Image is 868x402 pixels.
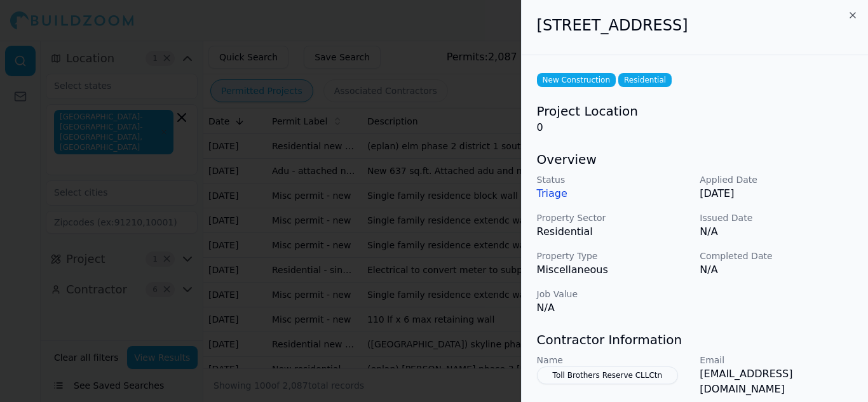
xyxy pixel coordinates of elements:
[537,211,690,224] p: Property Sector
[537,224,690,239] p: Residential
[537,186,690,201] p: Triage
[537,15,853,36] h2: [STREET_ADDRESS]
[537,288,690,300] p: Job Value
[700,262,853,278] p: N/A
[537,73,616,87] span: New Construction
[537,366,679,384] button: Toll Brothers Reserve CLLCtn
[537,300,690,316] p: N/A
[700,186,853,201] p: [DATE]
[700,250,853,262] p: Completed Date
[700,211,853,224] p: Issued Date
[537,262,690,278] p: Miscellaneous
[700,366,853,397] p: [EMAIL_ADDRESS][DOMAIN_NAME]
[537,102,853,120] h3: Project Location
[537,331,853,349] h3: Contractor Information
[537,102,853,135] div: 0
[618,73,672,87] span: Residential
[700,354,853,366] p: Email
[537,250,690,262] p: Property Type
[537,173,690,186] p: Status
[537,354,690,366] p: Name
[537,151,853,168] h3: Overview
[700,224,853,239] p: N/A
[700,173,853,186] p: Applied Date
